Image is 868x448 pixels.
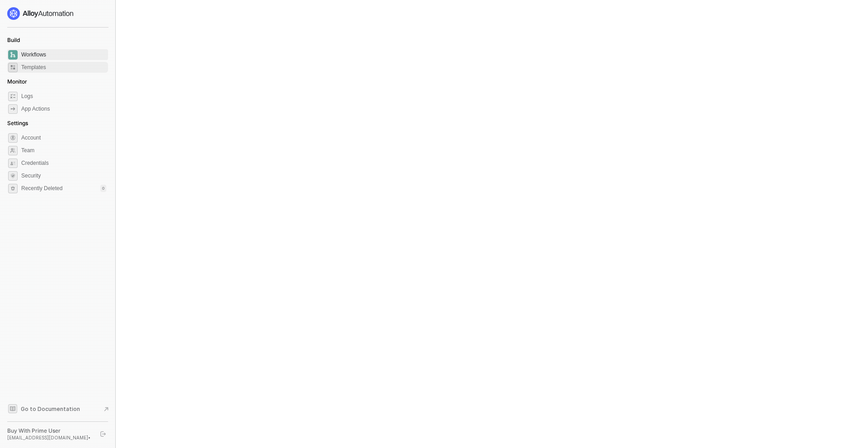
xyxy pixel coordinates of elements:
div: 0 [100,185,106,192]
span: Workflows [21,49,106,60]
span: Account [21,132,106,143]
span: Team [21,145,106,156]
span: icon-logs [8,92,18,101]
div: [EMAIL_ADDRESS][DOMAIN_NAME] • [7,434,92,441]
span: Templates [21,62,106,73]
span: Go to Documentation [21,405,80,413]
span: documentation [8,404,17,413]
span: Security [21,170,106,181]
span: Logs [21,91,106,102]
span: dashboard [8,50,18,60]
span: Monitor [7,78,27,85]
span: Build [7,37,20,43]
a: Knowledge Base [7,403,108,414]
div: Buy With Prime User [7,427,92,434]
span: icon-app-actions [8,104,18,114]
span: settings [8,184,18,193]
span: team [8,146,18,155]
span: logout [100,431,106,437]
span: security [8,171,18,181]
span: settings [8,133,18,143]
span: Credentials [21,158,106,168]
span: Settings [7,120,28,126]
span: marketplace [8,63,18,72]
span: document-arrow [102,405,111,414]
span: credentials [8,159,18,168]
div: App Actions [21,105,50,113]
a: logo [7,7,108,20]
img: logo [7,7,74,20]
span: Recently Deleted [21,185,62,192]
